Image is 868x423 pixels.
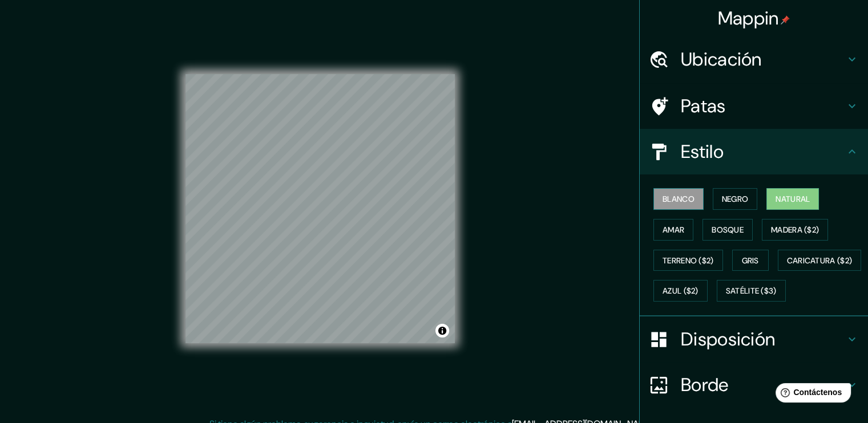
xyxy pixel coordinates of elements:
button: Gris [732,250,769,271]
font: Azul ($2) [663,286,699,296]
div: Disposición [640,316,868,362]
font: Satélite ($3) [726,286,777,296]
button: Madera ($2) [762,219,828,241]
button: Bosque [703,219,753,241]
button: Blanco [653,188,704,210]
img: pin-icon.png [781,15,790,25]
div: Ubicación [640,36,868,82]
font: Natural [776,194,810,204]
div: Estilo [640,129,868,174]
font: Estilo [681,140,724,164]
font: Amar [663,225,684,235]
button: Satélite ($3) [717,280,786,302]
font: Disposición [681,327,775,351]
button: Amar [653,219,693,241]
button: Terreno ($2) [653,250,723,271]
canvas: Mapa [185,74,455,343]
button: Natural [766,188,819,210]
button: Caricatura ($2) [778,250,862,271]
font: Patas [681,94,726,118]
font: Madera ($2) [771,225,819,235]
iframe: Lanzador de widgets de ayuda [766,379,855,410]
font: Gris [742,255,759,266]
button: Negro [713,188,758,210]
font: Caricatura ($2) [787,255,853,266]
div: Patas [640,83,868,129]
font: Negro [722,194,749,204]
font: Mappin [718,6,779,30]
font: Blanco [663,194,695,204]
button: Activar o desactivar atribución [435,324,449,337]
font: Bosque [712,225,744,235]
button: Azul ($2) [653,280,708,302]
font: Terreno ($2) [663,255,714,266]
font: Borde [681,373,729,397]
div: Borde [640,362,868,408]
font: Ubicación [681,47,762,71]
